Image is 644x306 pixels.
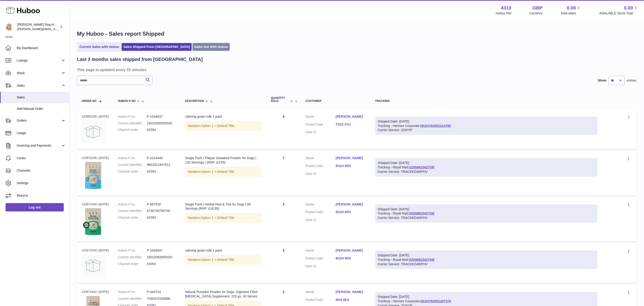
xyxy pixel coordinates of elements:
[496,11,511,16] div: Huboo Ref
[17,193,66,198] span: Returns
[185,121,262,131] div: Variation:
[266,151,301,195] td: 7
[17,143,61,148] span: Invoicing and Payments
[147,156,176,160] dd: P-1014440
[118,215,147,220] dt: Channel order
[336,256,366,261] a: BS24 6RX
[306,172,336,176] dt: User Id
[336,248,366,253] a: [PERSON_NAME]
[77,67,635,72] h3: This page is updated every 15 minutes
[147,209,176,213] dd: 8726740795740
[409,211,435,215] a: OZ098623427GB
[17,27,93,31] span: [PERSON_NAME][EMAIL_ADDRESS][DOMAIN_NAME]
[118,169,147,174] dt: Channel order
[336,290,366,294] a: [PERSON_NAME]
[409,165,435,169] a: OZ098623427GB
[306,256,336,262] dt: Postal Code
[201,216,235,220] span: Option 1 = Default Title;
[561,5,581,16] a: 0.00 Total sales
[118,202,147,207] dt: Huboo P no
[375,158,597,177] div: Tracking - Royal Mail:
[306,298,336,303] dt: Postal Code
[147,255,176,259] dd: 15010392605020
[118,209,147,213] dt: Current identifier
[306,248,336,254] dt: Name
[378,207,595,211] div: Shipped Date: [DATE]
[118,128,147,132] dt: Channel order
[201,170,235,174] span: Option 1 = Default Title;
[627,78,637,83] span: entries
[378,295,595,299] div: Shipped Date: [DATE]
[266,110,301,149] td: 4
[375,205,597,223] div: Tracking - Royal Mail:
[17,46,66,50] span: My Dashboard
[82,254,105,277] img: no-photo.jpg
[147,215,176,220] dd: #2093
[17,22,59,31] div: [PERSON_NAME] Dog House
[201,258,235,262] span: Option 1 = Default Title;
[336,122,366,127] a: TS23 3YU
[599,5,638,16] a: 0.00 AVAILABLE Stock Total
[17,131,66,135] span: Usage
[306,130,336,134] dt: User Id
[147,163,176,167] dd: 9601911947612
[336,164,366,168] a: BS24 6RX
[306,122,336,128] dt: Postal Code
[306,210,336,215] dt: Postal Code
[185,255,262,265] div: Variation:
[378,170,595,174] div: Carrier Service: TRACKED48IPHV
[336,156,366,160] a: [PERSON_NAME]
[122,43,192,51] a: Sales Shipped From [GEOGRAPHIC_DATA]
[185,290,262,299] div: Natural Pumpkin Powder for Dogs, Digestive Fibre [MEDICAL_DATA] Supplement, 225 gs, 30 Serves
[567,5,576,11] span: 0.00
[118,156,147,160] dt: Huboo P no
[533,5,542,11] strong: GBP
[375,117,597,135] div: Tracking - Hermes Corporate:
[193,43,230,51] a: Sales Not With Huboo
[17,83,61,88] span: Sales
[378,253,595,258] div: Shipped Date: [DATE]
[378,119,595,124] div: Shipped Date: [DATE]
[118,121,147,126] dt: Current identifier
[82,162,105,189] img: Untitled_2250x2700px_2250x2700px_1.png
[201,124,235,128] span: Option 1 = Default Title;
[185,100,204,103] span: Description
[147,114,176,119] dd: P-1044637
[336,298,366,302] a: BH4 8EA
[17,58,61,63] span: Listings
[82,156,109,160] div: 122672245 | [DATE]
[78,43,121,51] a: Current Sales with Huboo
[17,156,66,160] span: Cases
[409,258,435,262] a: OZ098623427GB
[375,251,597,269] div: Tracking - Royal Mail:
[624,5,633,11] span: 0.00
[82,248,109,252] div: 122672242 | [DATE]
[82,202,109,206] div: 122672244 | [DATE]
[118,163,147,167] dt: Current identifier
[375,100,597,103] div: Tracking
[82,290,109,294] div: 122671642 | [DATE]
[306,164,336,169] dt: Postal Code
[147,297,176,301] dd: 7040474185886
[336,210,366,214] a: BS24 6RX
[147,169,176,174] dd: #2093
[378,216,595,220] div: Carrier Service: TRACKED48IPHV
[306,114,336,120] dt: Name
[147,121,176,126] dd: 15010392605020
[17,95,66,100] span: Sales
[598,78,606,83] label: Show
[82,120,105,143] img: no-photo.jpg
[561,11,581,16] span: Total sales
[82,114,109,119] div: 122682155 | [DATE]
[306,264,336,268] dt: User Id
[378,128,595,132] div: Carrier Service: 2DAYIP
[6,23,13,30] img: toby@hackneydoghouse.com
[118,297,147,301] dt: Current identifier
[147,248,176,253] dd: P-1044637
[185,156,262,165] div: Single Pack | Plaque Seaweed Powder for Dogs | 120 Servings | (RRP: £9.95)
[17,107,66,111] span: Add Manual Order
[118,262,147,266] dt: Channel order
[6,203,64,211] a: Log out
[306,202,336,208] dt: Name
[378,262,595,266] div: Carrier Service: TRACKED48IPHV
